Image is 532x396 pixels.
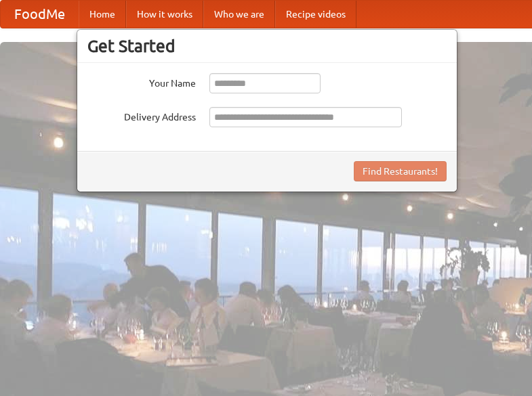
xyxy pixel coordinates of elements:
[275,1,356,28] a: Recipe videos
[1,1,79,28] a: FoodMe
[126,1,203,28] a: How it works
[79,1,126,28] a: Home
[203,1,275,28] a: Who we are
[87,36,447,56] h3: Get Started
[354,161,447,181] button: Find Restaurants!
[87,73,196,90] label: Your Name
[87,107,196,124] label: Delivery Address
